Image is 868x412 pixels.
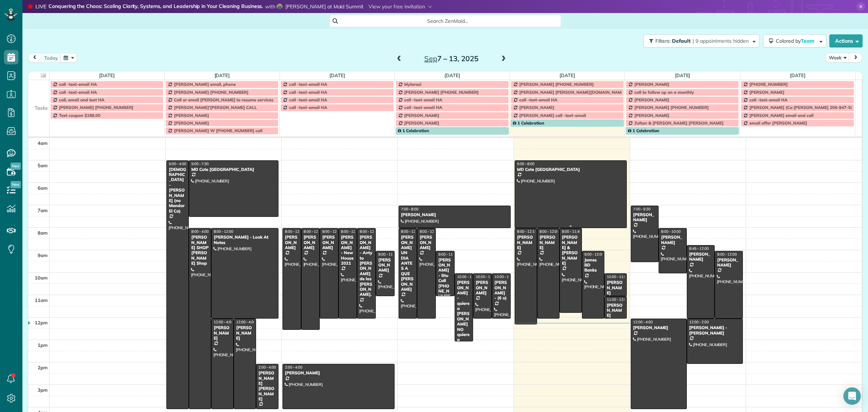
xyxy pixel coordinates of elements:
span: email offer [PERSON_NAME] [749,120,807,126]
span: 9:00 - 12:00 [584,252,604,257]
div: [PERSON_NAME] [475,280,490,295]
span: [PERSON_NAME] email and call [749,113,813,118]
span: Zoltan & [PERSON_NAME] [PERSON_NAME] [634,120,724,126]
span: 8:00 - 12:00 [359,229,379,234]
span: 8:00 - 12:30 [285,229,305,234]
a: [DATE] [99,72,115,78]
div: [PERSON_NAME] SHOP [PERSON_NAME] Shop [191,235,209,266]
span: | 9 appointments hidden [693,38,749,44]
div: [PERSON_NAME] [539,235,557,250]
span: 4am [38,140,48,146]
span: [PERSON_NAME] call -text-email [519,113,586,118]
span: 7:00 - 8:00 [401,207,418,211]
span: call -text-email HA [289,89,327,95]
span: 10am [35,275,48,281]
span: [PERSON_NAME] [PHONE_NUMBER] [519,81,594,87]
span: 8am [38,230,48,236]
span: [PERSON_NAME]'[PERSON_NAME] CALL [174,105,257,110]
span: Default [672,38,691,44]
span: [PERSON_NAME] at Maid Summit [285,3,363,10]
div: [PERSON_NAME] [213,325,231,341]
div: Open Intercom Messenger [843,387,861,405]
span: [PERSON_NAME] [PHONE_NUMBER] [174,89,248,95]
span: call -text-email HA [404,97,442,102]
span: Mylarasi [404,81,421,87]
span: [PERSON_NAME] [174,113,209,118]
span: [PERSON_NAME] [634,81,669,87]
div: MD Cote [GEOGRAPHIC_DATA] [191,167,276,172]
div: James BD Banks [584,257,602,273]
span: 5:00 - 8:00 [517,161,535,166]
span: Colored by [776,38,817,44]
button: next [849,53,863,63]
div: [PERSON_NAME] [285,370,392,375]
div: [PERSON_NAME] [607,280,625,295]
a: Filters: Default | 9 appointments hidden [640,34,759,47]
div: [PERSON_NAME] [419,235,434,250]
div: [PERSON_NAME] [322,235,336,250]
span: 8:00 - 12:15 [517,229,537,234]
div: [PERSON_NAME] [661,235,684,245]
div: [PERSON_NAME] - Anty to [PERSON_NAME] de las [PERSON_NAME]. [359,235,374,297]
button: Week [826,53,850,63]
span: 3pm [38,387,48,393]
div: [PERSON_NAME] [285,235,299,250]
span: 8:00 - 11:45 [562,229,582,234]
span: call -text-email HA [749,97,787,102]
span: call, email and text HA [59,97,105,102]
a: [DATE] [444,72,460,78]
div: [PERSON_NAME] - Btu Call [PHONE_NUMBER] For Ca [438,257,452,310]
span: [PERSON_NAME] W [PHONE_NUMBER] call [174,128,262,133]
span: 11am [35,297,48,303]
span: [PERSON_NAME] (Ca [PERSON_NAME] 206-947-5387) [749,105,860,110]
div: [PERSON_NAME] [633,325,685,330]
span: Sep [424,54,437,63]
span: [PERSON_NAME] [PHONE_NUMBER] [404,89,479,95]
span: 10:00 - 12:00 [494,274,516,279]
span: 10:00 - 1:00 [457,274,477,279]
button: today [41,53,61,63]
span: 12:00 - 2:00 [689,320,709,324]
span: [PERSON_NAME] [634,97,669,102]
span: 12:00 - 4:00 [214,320,233,324]
div: [PERSON_NAME] [236,325,254,341]
span: with [265,3,275,10]
span: 6am [38,185,48,191]
span: [PERSON_NAME] [519,105,554,110]
span: call -text-email HA [59,81,97,87]
img: mike-callahan-312aff9392a7ed3f5befeea4d09099ad38ccb41c0d99b558844361c8a030ad45.jpg [277,4,282,9]
div: [PERSON_NAME] [378,257,392,273]
div: [PERSON_NAME] & [PERSON_NAME] [562,235,580,266]
span: 12:00 - 4:00 [633,320,653,324]
span: 8:00 - 12:30 [304,229,323,234]
a: [DATE] [214,72,230,78]
span: New [10,163,21,170]
span: 9:00 - 11:00 [378,252,398,257]
span: 12:00 - 4:00 [236,320,256,324]
span: New [10,181,21,188]
div: [PERSON_NAME] [PERSON_NAME] [258,370,276,402]
span: [PERSON_NAME] email, phone [174,81,236,87]
span: [PERSON_NAME] [174,120,209,126]
div: [DEMOGRAPHIC_DATA] - [PERSON_NAME] (no Mandar El Ca) [169,167,187,214]
button: Filters: Default | 9 appointments hidden [643,34,759,47]
span: call -text-email HA [289,97,327,102]
button: Colored byTeam [763,34,826,47]
span: 5am [38,163,48,168]
span: 10:00 - 11:00 [607,274,629,279]
span: 9:00 - 11:00 [438,252,458,257]
span: 8:45 - 12:00 [689,246,709,251]
div: [PERSON_NAME] - quiere a [PERSON_NAME] NO quiere a [PERSON_NAME] [457,280,471,358]
span: 12pm [35,320,48,325]
span: 8:00 - 10:00 [661,229,681,234]
span: [PERSON_NAME] [PHONE_NUMBER] [59,105,133,110]
span: [PERSON_NAME] [PERSON_NAME][DOMAIN_NAME][EMAIL_ADDRESS][DOMAIN_NAME] [519,89,699,95]
span: call to follow up on a monthly [634,89,694,95]
span: Call or email [PERSON_NAME] to resume services [174,97,273,102]
span: 8:00 - 12:00 [341,229,361,234]
button: Actions [829,34,863,47]
span: 8:00 - 12:00 [214,229,233,234]
span: Filters: [655,38,671,44]
span: 8:00 - 12:00 [540,229,559,234]
span: call -text-email HA [404,105,442,110]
